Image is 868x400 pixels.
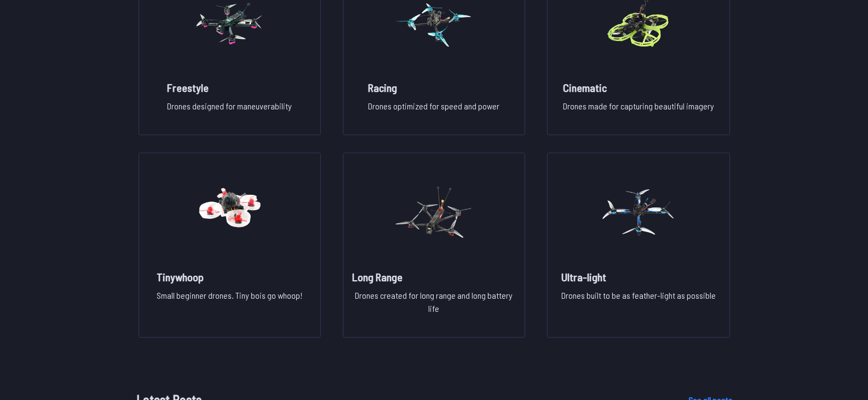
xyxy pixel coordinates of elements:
[561,289,716,324] p: Drones built to be as feather-light as possible
[394,164,473,260] img: image of category
[368,100,499,121] p: Drones optimized for speed and power
[343,153,525,338] a: image of categoryLong RangeDrones created for long range and long battery life
[352,269,516,285] h2: Long Range
[157,269,302,285] h2: Tinywhoop
[139,153,321,338] a: image of categoryTinywhoopSmall beginner drones. Tiny bois go whoop!
[561,269,716,285] h2: Ultra-light
[599,164,678,260] img: image of category
[190,164,269,260] img: image of category
[157,289,302,324] p: Small beginner drones. Tiny bois go whoop!
[563,100,714,121] p: Drones made for capturing beautiful imagery
[368,80,499,95] h2: Racing
[547,153,729,338] a: image of categoryUltra-lightDrones built to be as feather-light as possible
[563,80,714,95] h2: Cinematic
[352,289,516,324] p: Drones created for long range and long battery life
[167,80,292,95] h2: Freestyle
[167,100,292,121] p: Drones designed for maneuverability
